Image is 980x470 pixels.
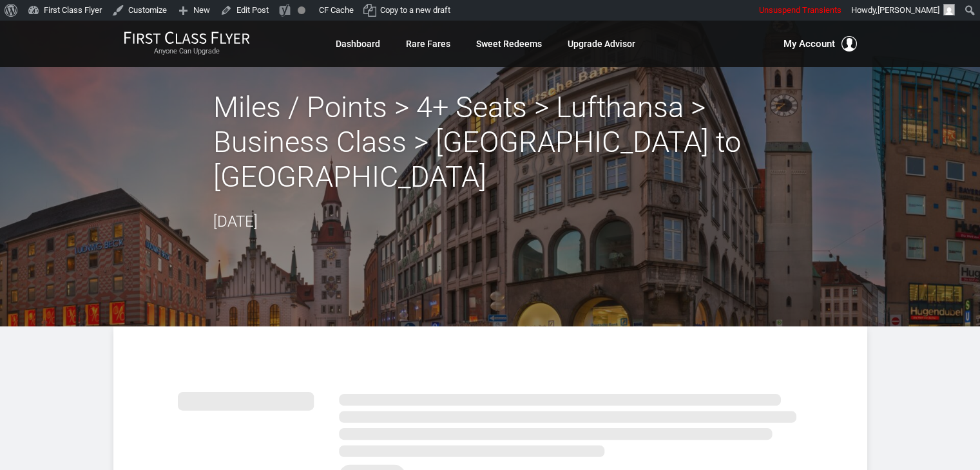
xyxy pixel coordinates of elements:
[783,36,857,52] button: My Account
[213,212,258,230] time: [DATE]
[476,32,542,55] a: Sweet Redeems
[878,5,939,15] span: [PERSON_NAME]
[336,32,380,55] a: Dashboard
[213,90,767,194] h2: Miles / Points > 4+ Seats > Lufthansa > Business Class > [GEOGRAPHIC_DATA] to [GEOGRAPHIC_DATA]
[783,36,835,52] span: My Account
[124,31,250,57] a: First Class FlyerAnyone Can Upgrade
[124,31,250,44] img: First Class Flyer
[406,32,450,55] a: Rare Fares
[759,5,841,15] span: Unsuspend Transients
[124,47,250,56] small: Anyone Can Upgrade
[568,32,635,55] a: Upgrade Advisor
